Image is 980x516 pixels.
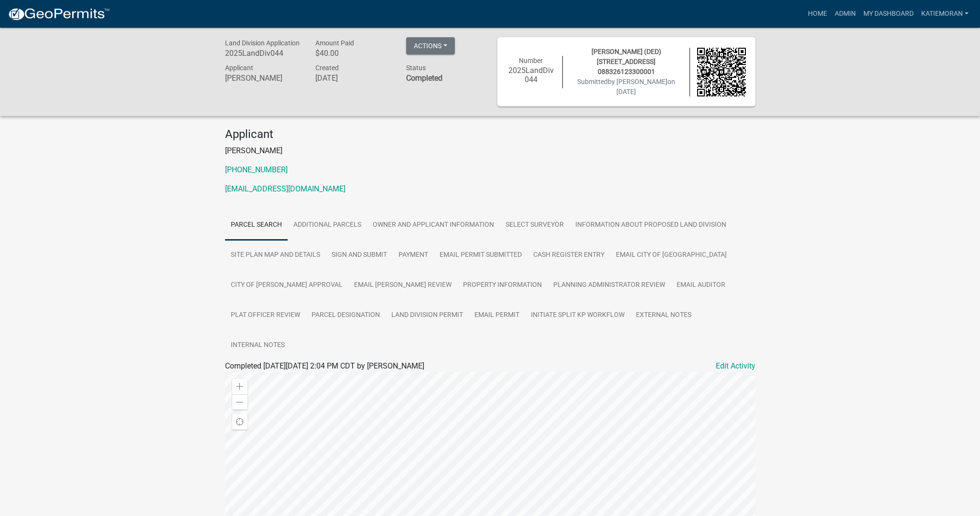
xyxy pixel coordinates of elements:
a: Additional Parcels [288,210,367,241]
div: Zoom out [232,394,248,410]
a: Cash Register Entry [528,240,610,271]
span: Applicant [225,64,253,72]
a: Plat Officer Review [225,300,306,331]
a: Information about proposed land division [570,210,732,241]
span: Created [315,64,339,72]
h4: Applicant [225,127,755,141]
a: My Dashboard [860,5,917,23]
a: [EMAIL_ADDRESS][DOMAIN_NAME] [225,184,345,193]
a: Internal Notes [225,330,291,361]
a: Email permit submitted [434,240,528,271]
span: by [PERSON_NAME] [608,78,668,85]
h6: 2025LandDiv044 [507,66,556,84]
div: Find my location [232,414,248,430]
span: Completed [DATE][DATE] 2:04 PM CDT by [PERSON_NAME] [225,361,424,370]
strong: Completed [406,74,442,83]
a: Owner and Applicant Information [367,210,500,241]
a: Email City of [GEOGRAPHIC_DATA] [610,240,732,271]
span: Land Division Application [225,39,300,47]
a: Payment [393,240,434,271]
span: Number [519,57,543,64]
div: Zoom in [232,379,248,394]
span: Status [406,64,426,72]
span: Submitted on [DATE] [577,78,675,95]
img: QR code [697,48,746,96]
a: Email [PERSON_NAME] Review [348,270,457,301]
a: [PHONE_NUMBER] [225,165,288,174]
a: Site Plan Map and Details [225,240,326,271]
a: Email Auditor [671,270,731,301]
a: Initiate Split KP Workflow [525,300,630,331]
a: Select Surveyor [500,210,570,241]
a: Parcel Designation [306,300,386,331]
a: Planning Administrator Review [548,270,671,301]
a: Edit Activity [716,360,755,372]
h6: 2025LandDiv044 [225,49,302,58]
span: [PERSON_NAME] (DED) [STREET_ADDRESS] 088326123300001 [592,48,661,75]
h6: $40.00 [315,49,392,58]
button: Actions [406,37,455,54]
a: Land Division Permit [386,300,469,331]
a: Parcel search [225,210,288,241]
a: Sign and Submit [326,240,393,271]
a: Admin [831,5,860,23]
a: Email Permit [469,300,525,331]
p: [PERSON_NAME] [225,145,755,157]
h6: [DATE] [315,74,392,83]
span: Amount Paid [315,39,354,47]
h6: [PERSON_NAME] [225,74,302,83]
a: Home [804,5,831,23]
a: External Notes [630,300,697,331]
a: City of [PERSON_NAME] Approval [225,270,348,301]
a: KatieMoran [917,5,972,23]
a: Property Information [457,270,548,301]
